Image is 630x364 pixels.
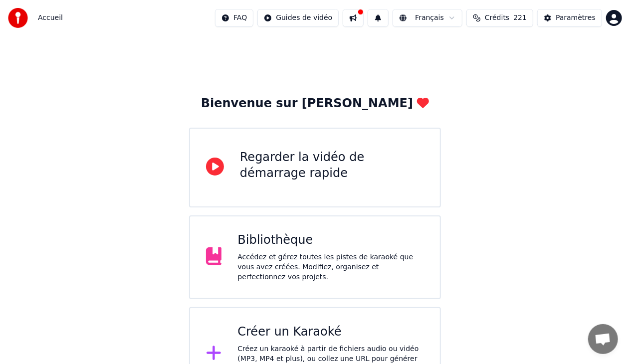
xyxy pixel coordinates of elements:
[466,9,533,27] button: Crédits221
[237,252,424,282] div: Accédez et gérez toutes les pistes de karaoké que vous avez créées. Modifiez, organisez et perfec...
[537,9,602,27] button: Paramètres
[215,9,253,27] button: FAQ
[38,13,63,23] span: Accueil
[257,9,339,27] button: Guides de vidéo
[8,8,28,28] img: youka
[237,324,424,340] div: Créer un Karaoké
[38,13,63,23] nav: breadcrumb
[237,232,424,248] div: Bibliothèque
[485,13,509,23] span: Crédits
[201,96,429,112] div: Bienvenue sur [PERSON_NAME]
[556,13,596,23] div: Paramètres
[513,13,527,23] span: 221
[588,324,618,354] div: Ouvrir le chat
[240,150,424,182] div: Regarder la vidéo de démarrage rapide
